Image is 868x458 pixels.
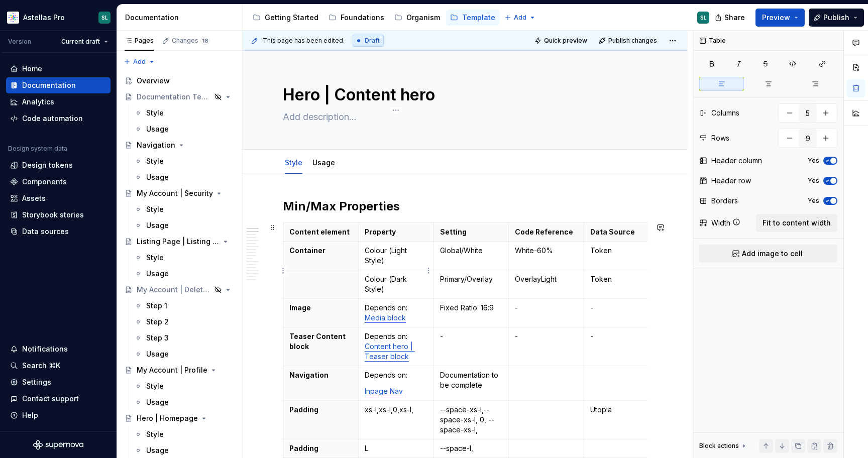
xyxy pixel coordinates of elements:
a: Usage [130,266,238,282]
div: Analytics [22,97,54,107]
a: Usage [130,346,238,362]
a: Style [285,158,302,167]
span: Fit to content width [763,218,831,228]
span: Draft [365,37,380,45]
div: Home [22,64,42,74]
p: L [365,443,427,453]
div: SL [700,14,707,22]
div: Listing Page | Listing Section [137,237,220,247]
a: Usage [312,158,335,167]
div: My Account | Security [137,188,213,198]
button: Search ⌘K [6,358,111,374]
div: SL [101,14,108,22]
div: Design tokens [22,160,73,170]
a: Usage [130,394,238,410]
div: Template [462,13,495,23]
label: Yes [808,157,819,165]
span: 18 [200,37,210,45]
p: Container [289,246,352,256]
div: Storybook stories [22,210,84,220]
div: Usage [146,269,169,279]
a: Style [130,378,238,394]
p: Fixed Ratio: 16:9 [440,303,503,313]
button: Add [121,55,158,69]
label: Yes [808,177,819,185]
p: Content element [289,227,352,237]
span: Add image to cell [742,249,803,259]
div: Design system data [8,145,67,153]
button: Preview [755,9,805,27]
a: Inpage Nav [365,387,403,395]
p: Global/White [440,246,503,256]
a: Getting Started [249,10,322,26]
div: Getting Started [265,13,318,23]
div: Step 2 [146,317,169,327]
button: Current draft [57,35,113,49]
a: Usage [130,169,238,185]
div: Organism [406,13,440,23]
svg: Supernova Logo [33,440,83,450]
div: Block actions [699,442,739,450]
p: --space-xs-l,--space-xs-l, 0, --space-xs-l, [440,405,503,435]
span: Share [724,13,745,23]
a: Foundations [324,10,388,26]
p: xs-l,xs-l,0,xs-l, [365,405,427,415]
button: Publish [809,9,864,27]
button: Fit to content width [756,214,837,232]
div: Assets [22,193,46,203]
span: Preview [762,13,790,23]
div: Header column [711,156,762,166]
p: Setting [440,227,503,237]
div: Navigation [137,140,175,150]
p: - [590,331,653,341]
div: Help [22,410,38,420]
span: Add [133,58,146,66]
button: Publish changes [596,34,662,48]
div: Header row [711,176,751,186]
p: Image [289,303,352,313]
button: Help [6,407,111,423]
p: Depends on: [365,331,427,362]
div: Usage [146,220,169,231]
div: Page tree [249,8,499,28]
label: Yes [808,197,819,205]
a: Settings [6,374,111,390]
a: Organism [390,10,444,26]
a: Content hero | Teaser block [365,342,415,361]
a: My Account | Security [121,185,238,201]
a: Style [130,250,238,266]
a: Hero | Homepage [121,410,238,426]
span: Add [514,14,526,22]
button: Share [710,9,751,27]
div: Step 1 [146,301,167,311]
div: Style [146,253,164,263]
a: Style [130,201,238,217]
div: Borders [711,196,738,206]
div: Settings [22,377,51,387]
a: My Account | Delete Account [121,282,238,298]
a: Step 1 [130,298,238,314]
a: Usage [130,121,238,137]
div: Documentation Template [137,92,211,102]
p: Documentation to be complete [440,370,503,390]
img: b2369ad3-f38c-46c1-b2a2-f2452fdbdcd2.png [7,12,19,24]
div: Style [146,381,164,391]
a: Assets [6,190,111,206]
div: Hero | Homepage [137,413,198,423]
a: Analytics [6,94,111,110]
span: Publish changes [608,37,657,45]
div: Data sources [22,226,69,237]
a: Template [446,10,499,26]
div: Version [8,38,31,46]
button: Quick preview [531,34,592,48]
p: Padding [289,405,352,415]
div: Rows [711,133,729,143]
div: Usage [146,397,169,407]
strong: Data Source [590,227,635,236]
span: This page has been edited. [263,37,345,45]
div: Usage [146,445,169,455]
a: My Account | Profile [121,362,238,378]
a: Home [6,61,111,77]
a: Data sources [6,223,111,240]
